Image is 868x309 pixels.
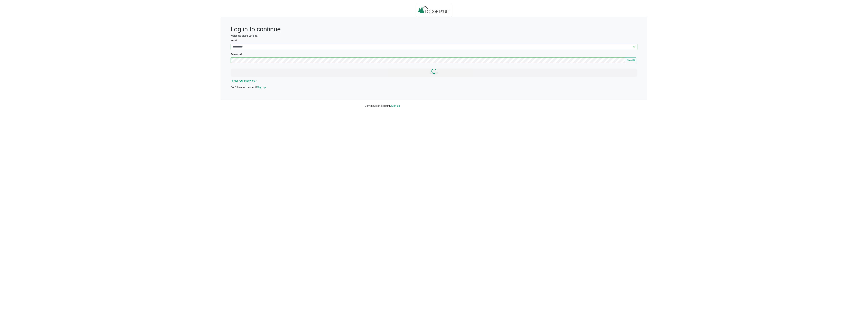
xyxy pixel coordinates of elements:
[231,52,638,57] legend: Password
[231,25,638,33] h1: Log in to continue
[362,100,506,108] div: Don't have an account?
[625,57,636,63] button: Showeye fill
[257,86,266,89] a: Sign up
[231,34,638,37] h6: Welcome back! Let's go.
[231,79,257,82] a: Forgot your password?
[632,59,635,61] svg: eye fill
[391,104,400,107] a: Sign up
[231,39,638,43] label: Email
[416,4,452,17] img: logo.2b93711c.jpg
[231,85,638,89] p: Don't have an account?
